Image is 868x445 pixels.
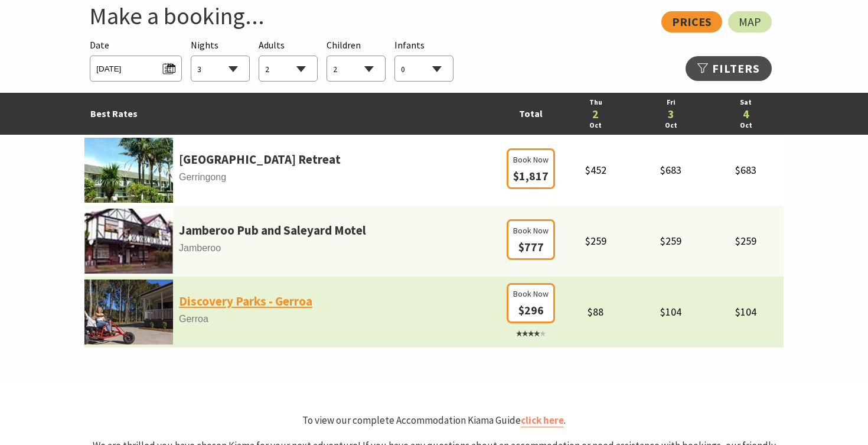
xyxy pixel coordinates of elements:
span: Book Now [513,287,549,300]
a: Oct [639,120,703,131]
img: 341233-primary-1e441c39-47ed-43bc-a084-13db65cabecb.jpg [84,280,173,345]
a: Thu [564,97,627,108]
span: Infants [394,39,425,51]
span: $259 [660,234,681,248]
a: 4 [714,108,778,120]
a: 3 [639,108,703,120]
img: Footballa.jpg [84,209,173,274]
span: Map [739,17,761,27]
td: Best Rates [84,93,504,135]
div: Choose a number of nights [191,38,250,82]
span: Adults [259,39,285,51]
span: Book Now [513,153,549,166]
span: [DATE] [96,59,175,75]
span: $104 [660,305,681,319]
a: Book Now $296 [507,305,555,339]
td: Total [504,93,558,135]
a: Jamberoo Pub and Saleyard Motel [179,220,366,241]
span: Jamberoo [84,241,504,256]
img: parkridgea.jpg [84,138,173,203]
a: Sat [714,97,778,108]
a: 2 [564,108,627,120]
span: Date [90,39,109,51]
a: Oct [564,120,627,131]
span: $259 [735,234,756,248]
a: Book Now $777 [507,242,555,254]
a: click here [521,414,564,427]
span: $1,817 [513,168,549,183]
span: Gerroa [84,311,504,327]
a: Discovery Parks - Gerroa [179,291,312,311]
div: Please choose your desired arrival date [90,38,181,82]
span: $683 [660,163,681,177]
a: Book Now $1,817 [507,171,555,183]
a: Oct [714,120,778,131]
a: Map [728,11,772,33]
span: Nights [191,38,218,53]
span: $104 [735,305,756,319]
span: $452 [585,163,606,177]
span: $259 [585,234,606,248]
span: $296 [518,303,544,317]
span: $683 [735,163,756,177]
a: [GEOGRAPHIC_DATA] Retreat [179,150,341,170]
a: Fri [639,97,703,108]
p: To view our complete Accommodation Kiama Guide . [84,412,784,428]
span: $777 [518,239,544,254]
span: Book Now [513,224,549,237]
span: Gerringong [84,170,504,185]
span: $88 [588,305,603,319]
span: Children [327,39,361,51]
